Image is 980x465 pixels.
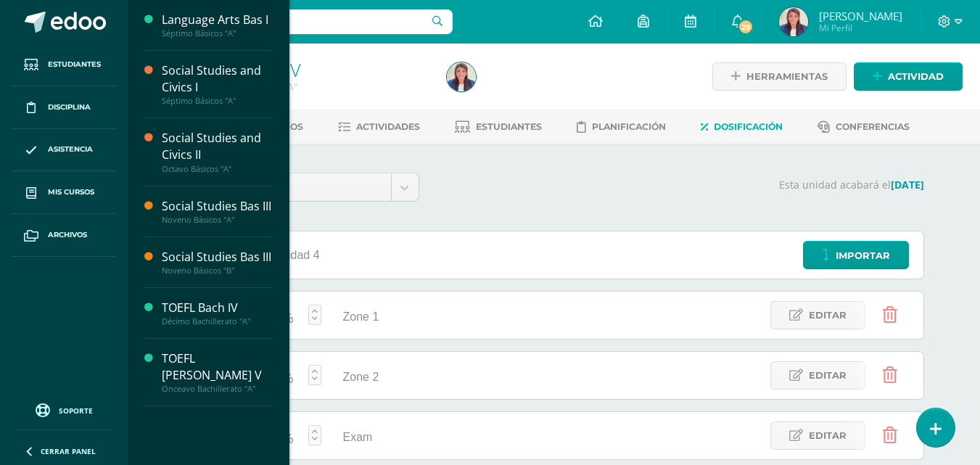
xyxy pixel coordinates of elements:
div: Social Studies Bas III [162,198,272,215]
a: Social Studies Bas IIINoveno Básicos "B" [162,249,272,276]
span: Planificación [592,121,666,132]
a: Herramientas [712,62,847,91]
span: Actividades [356,121,420,132]
span: Asistencia [48,144,93,155]
div: Séptimo Básicos "A" [162,96,272,106]
a: Unidad 4 [185,173,419,201]
strong: [DATE] [891,178,924,192]
span: Mis cursos [48,186,94,198]
span: Disciplina [48,102,91,113]
a: Conferencias [818,115,910,139]
div: Décimo Bachillerato "A" [162,316,272,326]
div: Social Studies Bas III [162,249,272,266]
div: Social Studies and Civics II [162,130,272,163]
a: Social Studies Bas IIINoveno Básicos "A" [162,198,272,225]
span: Herramientas [746,63,828,90]
input: Busca un usuario... [137,9,453,34]
a: Estudiantes [12,44,116,86]
span: 29 [738,19,754,35]
a: Estudiantes [455,115,542,139]
span: Editar [809,302,847,329]
span: Soporte [59,406,93,416]
span: Exam [343,431,373,443]
span: Dosificación [714,121,783,132]
div: Octavo Básicos "A" [162,164,272,174]
a: Actividad [854,62,963,91]
div: Language Arts Bas I [162,12,272,28]
div: TOEFL [PERSON_NAME] V [162,350,272,384]
div: Noveno Básicos "A" [162,215,272,225]
span: [PERSON_NAME] [819,9,902,23]
img: 64f220a76ce8a7c8a2fce748c524eb74.png [779,7,808,36]
img: 64f220a76ce8a7c8a2fce748c524eb74.png [447,62,476,91]
span: Actividad [888,63,944,90]
a: Archivos [12,214,116,257]
span: Estudiantes [48,59,101,70]
a: Mis cursos [12,171,116,214]
a: Social Studies and Civics ISéptimo Básicos "A" [162,62,272,106]
div: Décimo Bachillerato 'A' [183,80,429,94]
div: TOEFL Bach IV [162,300,272,316]
div: Social Studies and Civics I [162,62,272,96]
p: Esta unidad acabará el [437,178,924,192]
span: Archivos [48,229,87,241]
span: Conferencias [836,121,910,132]
a: Social Studies and Civics IIOctavo Básicos "A" [162,130,272,173]
span: Importar [836,242,890,269]
span: Zone 2 [343,371,379,383]
div: Onceavo Bachillerato "A" [162,384,272,394]
span: Mi Perfil [819,22,902,34]
span: Zone 1 [343,310,379,323]
a: Soporte [17,400,110,419]
a: Importar [803,241,909,269]
a: Disciplina [12,86,116,129]
span: Editar [809,422,847,449]
a: TOEFL [PERSON_NAME] VOnceavo Bachillerato "A" [162,350,272,394]
a: Language Arts Bas ISéptimo Básicos "A" [162,12,272,38]
div: Noveno Básicos "B" [162,266,272,276]
a: Planificación [577,115,666,139]
div: Unidad 4 [259,231,334,279]
span: Cerrar panel [41,446,96,456]
div: Séptimo Básicos "A" [162,28,272,38]
a: TOEFL Bach IVDécimo Bachillerato "A" [162,300,272,326]
a: Asistencia [12,129,116,172]
span: Editar [809,362,847,389]
h1: TOEFL Bach IV [183,59,429,80]
a: Actividades [338,115,420,139]
a: Dosificación [701,115,783,139]
span: Estudiantes [476,121,542,132]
